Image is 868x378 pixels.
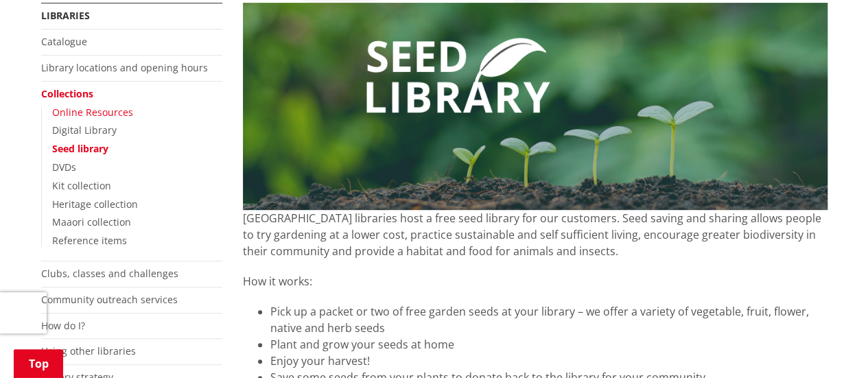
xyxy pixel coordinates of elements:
li: Pick up a packet or two of free garden seeds at your library – we offer a variety of vegetable, f... [270,303,828,336]
a: Using other libraries [41,344,136,357]
a: Library locations and opening hours [41,61,208,74]
li: Plant and grow your seeds at home [270,336,828,353]
a: Libraries [41,9,90,22]
a: DVDs [52,161,76,174]
a: Digital Library [52,123,117,137]
a: Collections [41,87,93,100]
img: Seed library banner (1980 × 702px) [243,3,828,210]
iframe: Messenger Launcher [805,320,854,370]
p: [GEOGRAPHIC_DATA] libraries host a free seed library for our customers. Seed saving and sharing a... [243,210,828,259]
a: How do I? [41,319,85,332]
a: Seed library [52,142,108,155]
a: Online Resources [52,106,133,119]
p: How it works: [243,273,828,290]
a: Top [14,349,63,378]
a: Maaori collection [52,215,131,228]
li: Enjoy your harvest! [270,353,828,369]
a: Reference items [52,234,127,247]
a: Community outreach services [41,293,178,306]
a: Heritage collection [52,198,138,211]
a: Kit collection [52,179,111,192]
a: Catalogue [41,35,87,48]
a: Clubs, classes and challenges [41,267,178,280]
